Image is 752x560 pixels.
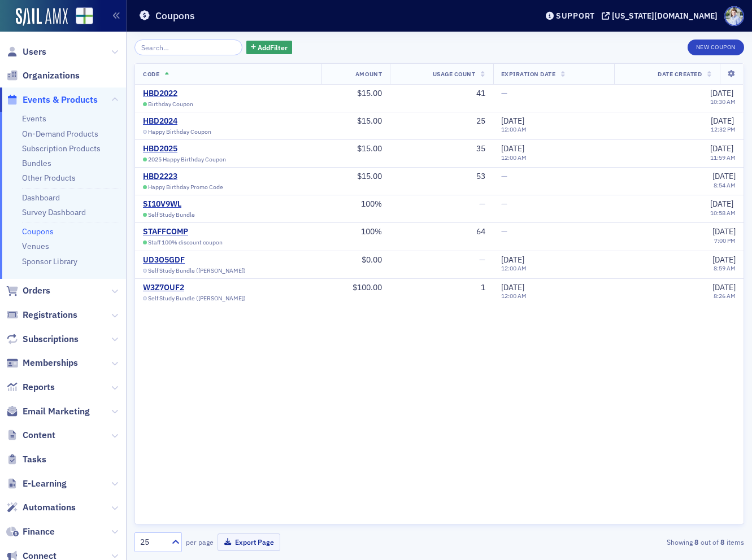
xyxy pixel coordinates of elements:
[148,239,251,246] span: Staff 100% discount coupon
[710,199,733,209] span: [DATE]
[143,89,251,99] a: HBD2022
[76,7,93,25] img: SailAMX
[688,41,744,51] a: New Coupon
[148,128,251,135] span: Happy Birthday Coupon
[712,226,736,237] span: [DATE]
[16,8,68,26] img: SailAMX
[719,537,727,547] strong: 8
[148,211,251,218] span: Self Study Bundle
[23,526,55,538] span: Finance
[710,154,736,161] time: 11:59 AM
[501,226,507,237] span: —
[501,88,507,98] span: —
[398,283,485,293] div: 1
[143,172,251,182] a: HBD2223
[6,333,79,345] a: Subscriptions
[710,209,736,217] time: 10:58 AM
[501,292,527,300] time: 12:00 AM
[23,381,55,393] span: Reports
[6,381,55,393] a: Reports
[710,98,736,106] time: 10:30 AM
[143,199,251,209] div: SI10V9WL
[148,156,251,163] span: 2025 Happy Birthday Coupon
[353,282,382,292] span: $100.00
[23,94,98,106] span: Events & Products
[714,181,736,189] time: 8:54 AM
[6,309,77,321] a: Registrations
[6,501,76,514] a: Automations
[479,199,485,209] span: —
[398,144,485,154] div: 35
[501,70,556,78] span: Expiration Date
[549,537,744,547] div: Showing out of items
[501,143,524,154] span: [DATE]
[357,143,382,154] span: $15.00
[556,11,595,21] div: Support
[23,478,67,490] span: E-Learning
[501,199,507,209] span: —
[148,267,251,274] span: Self Study Bundle ([PERSON_NAME])
[361,199,382,209] span: 100%
[23,405,90,418] span: Email Marketing
[501,171,507,181] span: —
[501,255,524,265] span: [DATE]
[501,125,527,133] time: 12:00 AM
[155,9,195,23] h1: Coupons
[23,429,55,441] span: Content
[355,70,382,78] span: Amount
[148,183,251,191] span: Happy Birthday Promo Code
[361,226,382,237] span: 100%
[612,11,718,21] div: [US_STATE][DOMAIN_NAME]
[710,143,733,154] span: [DATE]
[6,526,55,538] a: Finance
[711,116,734,126] span: [DATE]
[6,478,67,490] a: E-Learning
[714,292,736,300] time: 8:26 AM
[712,171,736,181] span: [DATE]
[22,207,86,217] a: Survey Dashboard
[6,429,55,441] a: Content
[22,226,54,237] a: Coupons
[712,255,736,265] span: [DATE]
[433,70,476,78] span: Usage Count
[6,453,46,466] a: Tasks
[6,46,46,58] a: Users
[23,69,80,82] span: Organizations
[6,69,80,82] a: Organizations
[714,237,736,244] time: 7:00 PM
[362,255,382,265] span: $0.00
[6,405,90,418] a: Email Marketing
[712,282,736,292] span: [DATE]
[148,100,251,108] span: Birthday Coupon
[6,357,78,369] a: Memberships
[143,283,251,293] a: W3Z7OUF2
[23,453,46,466] span: Tasks
[143,255,251,265] a: UD3O5GDF
[357,171,382,181] span: $15.00
[22,241,49,251] a: Venues
[143,144,251,154] a: HBD2025
[711,125,736,133] time: 12:32 PM
[143,116,251,126] a: HBD2024
[148,295,251,302] span: Self Study Bundle ([PERSON_NAME])
[143,227,251,237] a: STAFFCOMP
[22,113,46,124] a: Events
[602,12,721,20] button: [US_STATE][DOMAIN_NAME]
[246,41,293,55] button: AddFilter
[501,264,527,272] time: 12:00 AM
[22,129,98,139] a: On-Demand Products
[23,333,79,345] span: Subscriptions
[22,158,51,168] a: Bundles
[501,116,524,126] span: [DATE]
[22,143,101,154] a: Subscription Products
[22,193,60,203] a: Dashboard
[22,173,76,183] a: Other Products
[23,501,76,514] span: Automations
[357,116,382,126] span: $15.00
